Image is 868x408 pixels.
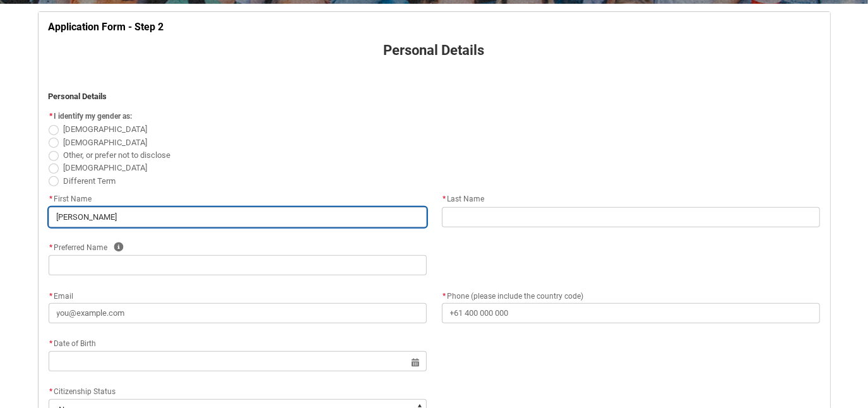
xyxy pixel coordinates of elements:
[50,339,53,348] abbr: required
[442,303,820,323] input: +61 400 000 000
[49,195,92,203] span: First Name
[49,303,427,323] input: you@example.com
[49,21,164,33] strong: Application Form - Step 2
[49,92,107,101] strong: Personal Details
[442,288,589,302] label: Phone (please include the country code)
[49,339,97,348] span: Date of Birth
[442,195,485,203] span: Last Name
[443,195,446,203] abbr: required
[50,243,53,252] abbr: required
[64,163,148,172] span: [DEMOGRAPHIC_DATA]
[64,176,116,186] span: Different Term
[54,387,116,396] span: Citizenship Status
[49,243,108,252] span: Preferred Name
[443,292,446,301] abbr: required
[50,112,53,121] abbr: required
[64,150,171,160] span: Other, or prefer not to disclose
[64,124,148,134] span: [DEMOGRAPHIC_DATA]
[64,138,148,147] span: [DEMOGRAPHIC_DATA]
[50,292,53,301] abbr: required
[54,112,133,121] span: I identify my gender as:
[49,288,79,302] label: Email
[50,387,53,396] abbr: required
[384,42,485,58] strong: Personal Details
[50,195,53,203] abbr: required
